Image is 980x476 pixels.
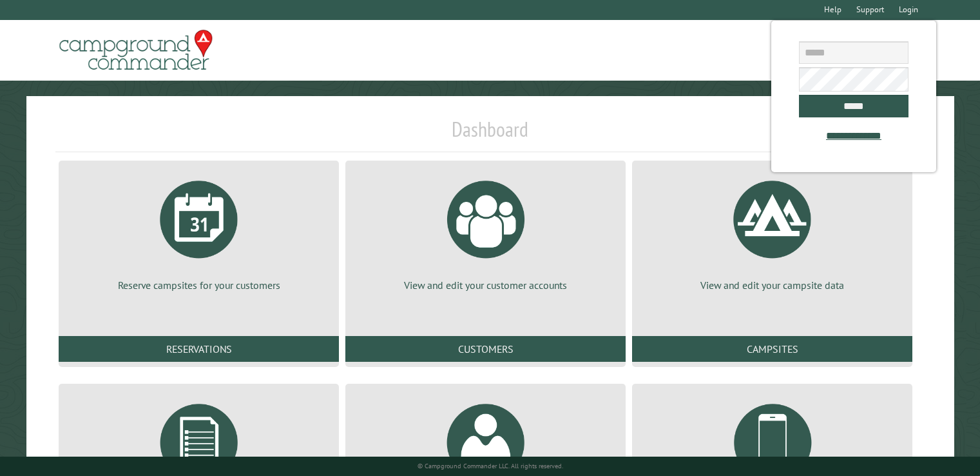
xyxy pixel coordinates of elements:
[648,278,897,292] p: View and edit your campsite data
[632,336,912,362] a: Campsites
[361,278,610,292] p: View and edit your customer accounts
[345,336,626,362] a: Customers
[55,25,216,75] img: Campground Commander
[74,171,323,292] a: Reserve campsites for your customers
[418,462,563,470] small: © Campground Commander LLC. All rights reserved.
[74,278,323,292] p: Reserve campsites for your customers
[55,117,925,152] h1: Dashboard
[648,171,897,292] a: View and edit your campsite data
[59,336,339,362] a: Reservations
[361,171,610,292] a: View and edit your customer accounts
